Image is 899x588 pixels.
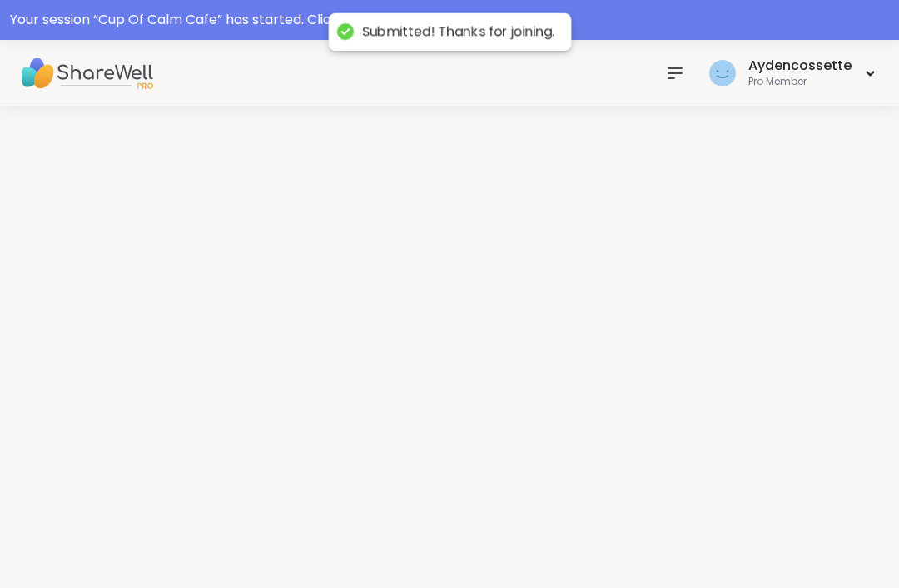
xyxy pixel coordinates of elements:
div: Your session “ Cup Of Calm Cafe ” has started. Click here to enter! [10,10,889,30]
img: ShareWell Nav Logo [20,44,153,102]
div: Pro Member [748,75,852,89]
img: Aydencossette [709,60,736,86]
div: Aydencossette [748,57,852,75]
div: Submitted! Thanks for joining. [362,23,554,41]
